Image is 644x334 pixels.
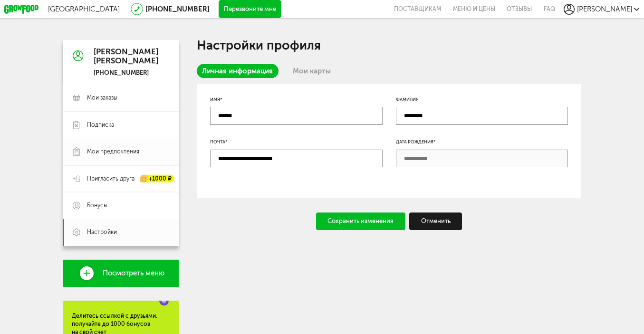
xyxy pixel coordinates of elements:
[197,40,581,51] h1: Настройки профиля
[145,5,210,13] a: [PHONE_NUMBER]
[63,192,179,219] a: Бонусы
[210,138,382,145] div: Почта*
[63,219,179,246] a: Настройки
[409,213,462,231] div: Отменить
[87,228,117,236] span: Настройки
[140,175,174,182] div: +1000 ₽
[48,5,120,13] span: [GEOGRAPHIC_DATA]
[197,64,279,78] a: Личная информация
[316,213,405,231] div: Сохранить изменения
[63,260,179,286] a: Посмотреть меню
[87,148,139,156] span: Мои предпочтения
[63,138,179,165] a: Мои предпочтения
[87,202,107,210] span: Бонусы
[63,84,179,111] a: Мои заказы
[94,47,158,65] div: [PERSON_NAME] [PERSON_NAME]
[287,64,336,78] a: Мои карты
[87,121,114,129] span: Подписка
[63,111,179,138] a: Подписка
[63,165,179,192] a: Пригласить друга +1000 ₽
[94,69,158,77] div: [PHONE_NUMBER]
[87,175,135,183] span: Пригласить друга
[577,5,632,13] span: [PERSON_NAME]
[103,269,164,277] span: Посмотреть меню
[396,96,568,103] div: Фамилия
[396,138,568,145] div: Дата рождения*
[87,94,117,102] span: Мои заказы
